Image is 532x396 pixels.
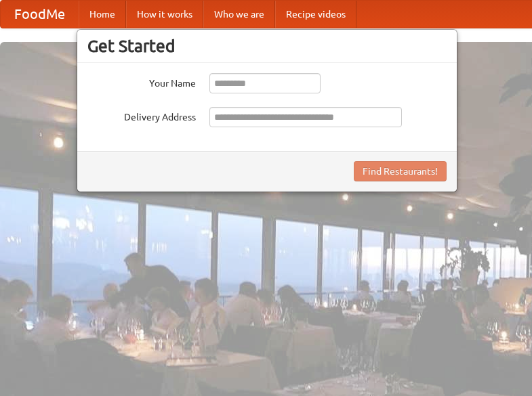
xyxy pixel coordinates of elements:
[87,107,196,124] label: Delivery Address
[275,1,356,28] a: Recipe videos
[87,36,447,56] h3: Get Started
[203,1,275,28] a: Who we are
[354,161,447,181] button: Find Restaurants!
[1,1,79,28] a: FoodMe
[126,1,203,28] a: How it works
[87,73,196,90] label: Your Name
[79,1,126,28] a: Home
